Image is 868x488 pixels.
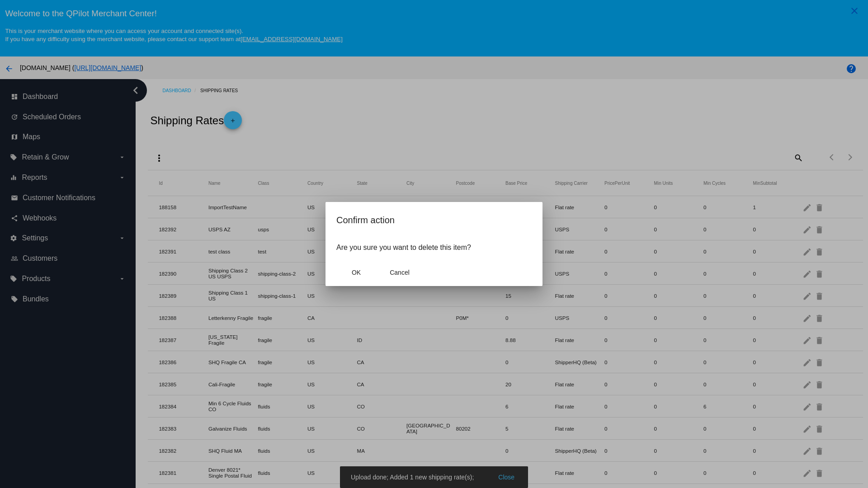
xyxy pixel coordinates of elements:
button: Close dialog [380,264,420,281]
span: Cancel [390,269,410,276]
h2: Confirm action [336,213,532,227]
button: Close dialog [336,264,376,281]
span: OK [352,269,361,276]
p: Are you sure you want to delete this item? [336,244,532,252]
